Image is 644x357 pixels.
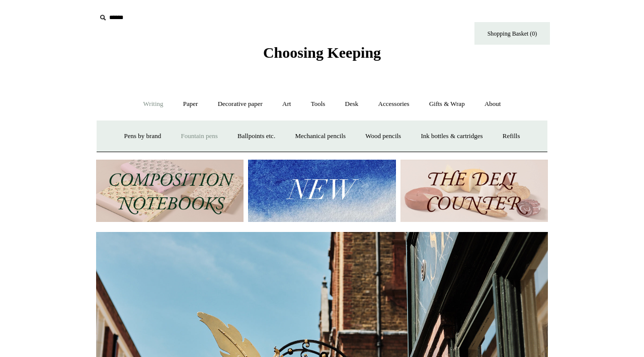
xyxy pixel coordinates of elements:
a: Decorative paper [209,91,272,117]
img: 202302 Composition ledgers.jpg__PID:69722ee6-fa44-49dd-a067-31375e5d54ec [96,160,244,222]
a: Writing [134,91,173,117]
a: Desk [336,91,368,117]
a: Gifts & Wrap [420,91,474,117]
a: Tools [302,91,335,117]
a: Pens by brand [115,123,171,150]
a: Fountain pens [172,123,226,150]
a: Ballpoints etc. [228,123,284,150]
a: Wood pencils [356,123,410,150]
a: Ink bottles & cartridges [412,123,492,150]
a: Paper [174,91,207,117]
a: Choosing Keeping [263,52,381,59]
a: Shopping Basket (0) [474,22,550,45]
a: Mechanical pencils [286,123,355,150]
img: New.jpg__PID:f73bdf93-380a-4a35-bcfe-7823039498e1 [248,160,395,222]
a: Accessories [369,91,419,117]
a: Refills [494,123,529,150]
span: Choosing Keeping [263,44,381,61]
a: About [475,91,510,117]
a: Art [273,91,300,117]
img: The Deli Counter [400,160,548,222]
